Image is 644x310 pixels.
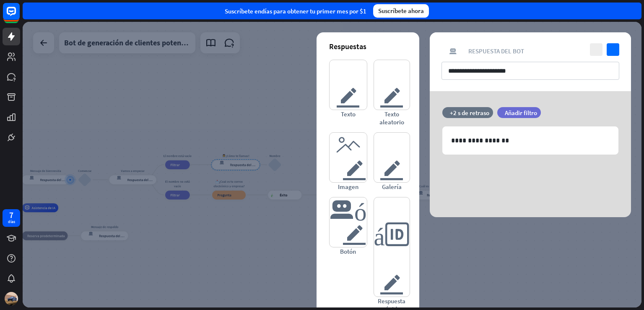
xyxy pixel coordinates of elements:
[9,210,13,220] font: 7
[261,7,366,15] font: días para obtener tu primer mes por $1
[468,47,524,55] font: Respuesta del bot
[8,219,15,224] font: días
[7,3,32,29] button: Abrir el widget de chat LiveChat
[3,209,20,227] a: 7 días
[378,7,424,15] font: Suscríbete ahora
[505,109,537,117] font: Añadir filtro
[450,109,489,117] font: +2 s de retraso
[225,7,261,15] font: Suscríbete en
[441,47,464,55] font: respuesta del bot de bloqueo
